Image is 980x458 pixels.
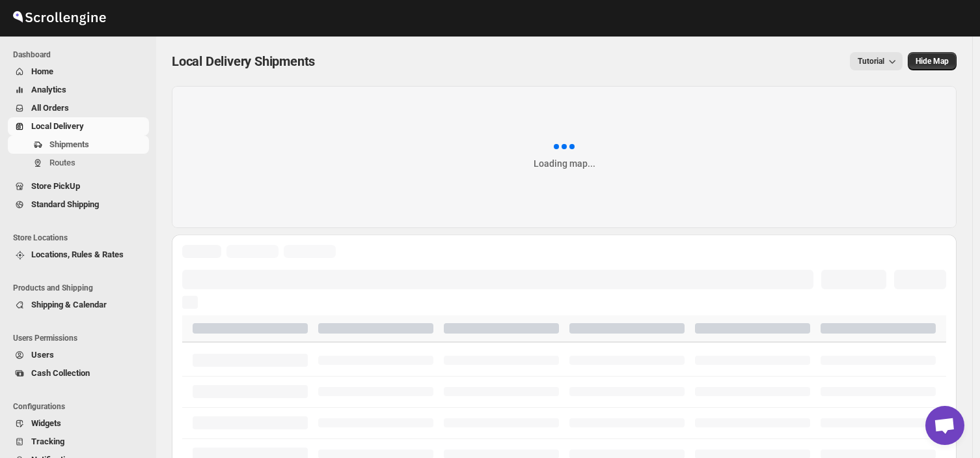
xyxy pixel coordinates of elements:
button: Home [8,63,149,81]
button: Routes [8,154,149,172]
span: Hide Map [916,56,949,66]
button: Cash Collection [8,364,149,382]
button: Tutorial [850,52,903,70]
span: Products and Shipping [13,283,150,293]
span: Cash Collection [31,368,90,378]
button: Shipping & Calendar [8,296,149,314]
button: Analytics [8,81,149,99]
span: Tutorial [858,57,884,66]
span: All Orders [31,103,69,113]
span: Local Delivery [31,121,84,131]
button: Users [8,346,149,364]
button: Map action label [908,52,957,70]
button: Locations, Rules & Rates [8,246,149,264]
button: Widgets [8,414,149,433]
span: Store PickUp [31,181,80,191]
span: Store Locations [13,233,150,243]
span: Configurations [13,401,150,412]
span: Routes [49,158,75,167]
button: All Orders [8,99,149,117]
span: Locations, Rules & Rates [31,250,124,259]
span: Local Delivery Shipments [172,53,315,69]
div: Loading map... [534,157,595,170]
span: Analytics [31,85,66,94]
button: Shipments [8,136,149,154]
span: Tracking [31,437,64,446]
span: Dashboard [13,50,150,60]
div: Open chat [925,406,964,445]
span: Users [31,350,54,360]
span: Shipments [49,139,89,149]
span: Standard Shipping [31,199,99,209]
span: Shipping & Calendar [31,300,107,309]
span: Widgets [31,418,61,428]
span: Home [31,66,53,76]
span: Users Permissions [13,333,150,343]
button: Tracking [8,433,149,451]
